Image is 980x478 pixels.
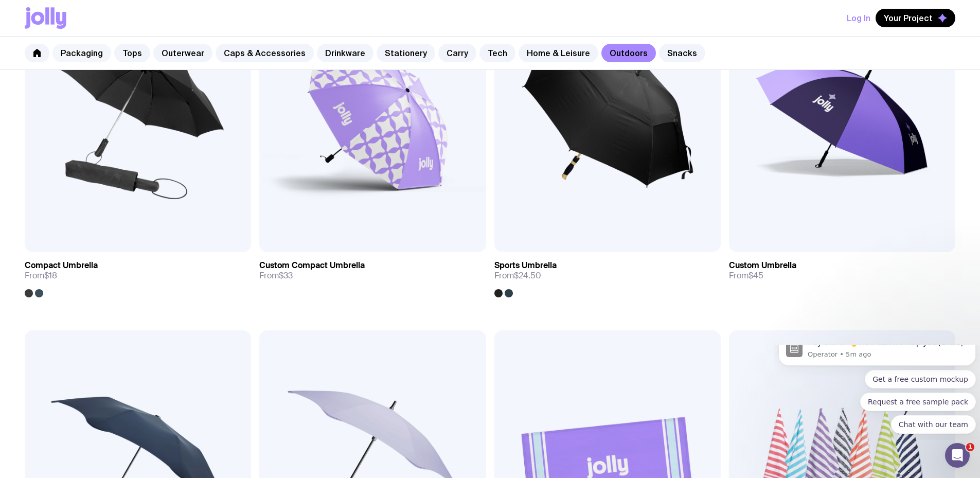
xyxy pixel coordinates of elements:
a: Custom UmbrellaFrom$45 [729,252,955,289]
h3: Compact Umbrella [25,260,98,271]
iframe: Intercom notifications message [774,345,980,440]
span: $18 [44,270,57,281]
h3: Sports Umbrella [494,260,557,271]
span: Your Project [884,13,933,23]
span: From [259,271,293,281]
a: Tech [479,44,515,62]
span: From [494,271,541,281]
span: $24.50 [514,270,541,281]
a: Compact UmbrellaFrom$18 [25,252,251,297]
a: Drinkware [317,44,373,62]
div: Quick reply options [4,25,202,89]
a: Sports UmbrellaFrom$24.50 [494,252,721,297]
a: Carry [438,44,476,62]
a: Caps & Accessories [216,44,314,62]
span: 1 [966,443,974,451]
button: Quick reply: Request a free sample pack [86,48,202,66]
button: Quick reply: Chat with our team [117,70,202,89]
span: From [729,271,763,281]
button: Log In [847,9,870,27]
h3: Custom Compact Umbrella [259,260,365,271]
span: $33 [279,270,293,281]
a: Snacks [659,44,705,62]
button: Quick reply: Get a free custom mockup [91,25,202,44]
a: Stationery [377,44,435,62]
span: From [25,271,57,281]
a: Home & Leisure [519,44,598,62]
a: Packaging [52,44,111,62]
a: Tops [114,44,150,62]
span: $45 [749,270,763,281]
p: Message from Operator, sent 5m ago [33,5,194,14]
button: Your Project [876,9,955,27]
iframe: Intercom live chat [945,443,970,468]
h3: Custom Umbrella [729,260,796,271]
a: Outdoors [601,44,656,62]
a: Outerwear [153,44,212,62]
a: Custom Compact UmbrellaFrom$33 [259,252,486,289]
